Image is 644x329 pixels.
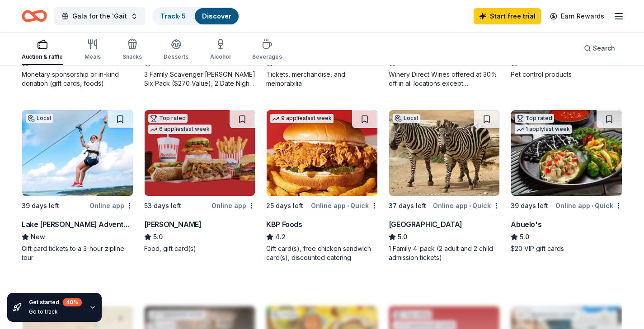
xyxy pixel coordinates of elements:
span: • [347,202,349,209]
div: Auction & raffle [22,53,63,60]
a: Image for Abuelo's Top rated1 applylast week39 days leftOnline app•QuickAbuelo's5.0$20 VIP gift c... [511,110,622,253]
span: Search [593,43,615,54]
a: Image for KBP Foods9 applieslast week25 days leftOnline app•QuickKBP Foods4.2Gift card(s), free c... [266,110,378,262]
img: Image for Lake Travis Zipline Adventures [22,110,133,196]
div: Go to track [29,308,82,315]
div: Gift card tickets to a 3-hour zipline tour [22,244,133,262]
div: Desserts [164,53,188,60]
button: Desserts [164,35,188,65]
div: Gift card(s), free chicken sandwich card(s), discounted catering [266,244,378,262]
div: 25 days left [266,200,303,211]
div: Tickets, merchandise, and memorabilia [266,70,378,88]
div: Beverages [252,53,282,60]
span: 5.0 [153,232,163,242]
a: Start free trial [474,8,541,24]
div: KBP Foods [266,219,302,230]
div: Lake [PERSON_NAME] Adventures [22,219,133,230]
div: Local [393,114,420,123]
div: [PERSON_NAME] [144,219,202,230]
a: Earn Rewards [545,8,610,24]
a: Home [22,5,47,27]
div: Online app Quick [555,200,622,211]
span: 5.0 [520,232,529,242]
div: 40 % [63,298,82,306]
div: Top rated [148,114,188,123]
div: Get started [29,298,82,306]
div: 1 Family 4-pack (2 adult and 2 child admission tickets) [389,244,500,262]
button: Search [577,39,622,57]
div: 9 applies last week [270,114,334,123]
div: 1 apply last week [515,125,572,134]
button: Alcohol [210,35,230,65]
div: Winery Direct Wines offered at 30% off in all locations except [GEOGRAPHIC_DATA], [GEOGRAPHIC_DAT... [389,70,500,88]
div: Online app [212,200,255,211]
a: Image for Lake Travis Zipline AdventuresLocal39 days leftOnline appLake [PERSON_NAME] AdventuresN... [22,110,133,262]
div: Online app [89,200,133,211]
img: Image for KBP Foods [267,110,377,196]
span: 5.0 [398,232,407,242]
button: Meals [85,35,101,65]
div: 53 days left [144,200,181,211]
button: Track· 5Discover [152,7,240,25]
span: 4.2 [275,232,286,242]
div: Online app Quick [311,200,378,211]
span: Gala for the 'Gait [72,11,127,22]
span: • [592,202,593,209]
div: 39 days left [22,200,59,211]
div: Food, gift card(s) [144,244,256,253]
div: 6 applies last week [148,125,212,134]
a: Discover [202,12,231,20]
div: Monetary sponsorship or in-kind donation (gift cards, foods) [22,70,133,88]
span: New [31,232,45,242]
div: 37 days left [389,200,426,211]
button: Snacks [122,35,142,65]
button: Auction & raffle [22,35,63,65]
div: Alcohol [210,53,230,60]
img: Image for San Antonio Zoo [389,110,500,196]
a: Track· 5 [160,12,186,20]
a: Image for San Antonio ZooLocal37 days leftOnline app•Quick[GEOGRAPHIC_DATA]5.01 Family 4-pack (2 ... [389,110,500,262]
a: Image for Portillo'sTop rated6 applieslast week53 days leftOnline app[PERSON_NAME]5.0Food, gift c... [144,110,256,253]
div: Abuelo's [511,219,541,230]
div: Online app Quick [433,200,500,211]
div: 39 days left [511,200,548,211]
div: [GEOGRAPHIC_DATA] [389,219,462,230]
div: 3 Family Scavenger [PERSON_NAME] Six Pack ($270 Value), 2 Date Night Scavenger [PERSON_NAME] Two ... [144,70,256,88]
div: Pet control products [511,70,622,79]
span: • [469,202,471,209]
img: Image for Portillo's [145,110,255,196]
button: Gala for the 'Gait [54,7,145,25]
div: $20 VIP gift cards [511,244,622,253]
div: Meals [85,53,101,60]
img: Image for Abuelo's [511,110,622,196]
div: Local [26,114,53,123]
div: Snacks [122,53,142,60]
div: Top rated [515,114,554,123]
button: Beverages [252,35,282,65]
